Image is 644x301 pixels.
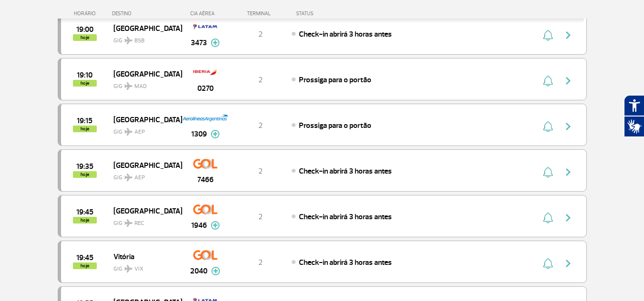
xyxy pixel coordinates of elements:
[113,22,174,34] span: [GEOGRAPHIC_DATA]
[124,265,133,272] img: destiny_airplane.svg
[113,31,174,45] span: GIG
[211,130,220,138] img: mais-info-painel-voo.svg
[190,265,207,277] span: 2040
[76,254,93,261] span: 2025-10-01 19:45:00
[543,121,553,132] img: sino-painel-voo.svg
[182,10,229,17] div: CIA AÉREA
[134,82,147,91] span: MAD
[76,26,93,33] span: 2025-10-01 19:00:00
[299,166,392,176] span: Check-in abrirá 3 horas antes
[113,77,174,91] span: GIG
[197,83,214,94] span: 0270
[229,10,291,17] div: TERMINAL
[124,128,133,136] img: destiny_airplane.svg
[299,29,392,39] span: Check-in abrirá 3 horas antes
[76,209,93,215] span: 2025-10-01 19:45:00
[134,219,144,228] span: REC
[191,128,207,140] span: 1309
[113,168,174,182] span: GIG
[113,68,174,80] span: [GEOGRAPHIC_DATA]
[299,258,392,267] span: Check-in abrirá 3 horas antes
[258,29,263,39] span: 2
[73,262,97,269] span: hoje
[134,37,144,45] span: BSB
[73,34,97,41] span: hoje
[113,123,174,136] span: GIG
[113,260,174,273] span: GIG
[258,212,263,222] span: 2
[73,80,97,87] span: hoje
[73,171,97,178] span: hoje
[258,258,263,267] span: 2
[543,29,553,41] img: sino-painel-voo.svg
[134,265,143,273] span: VIX
[124,82,133,90] img: destiny_airplane.svg
[76,163,93,170] span: 2025-10-01 19:35:00
[299,212,392,222] span: Check-in abrirá 3 horas antes
[77,72,92,78] span: 2025-10-01 19:10:00
[113,159,174,171] span: [GEOGRAPHIC_DATA]
[134,128,145,136] span: AEP
[211,267,220,275] img: mais-info-painel-voo.svg
[113,250,174,262] span: Vitória
[291,10,369,17] div: STATUS
[112,10,182,17] div: DESTINO
[624,95,644,137] div: Plugin de acessibilidade da Hand Talk.
[562,166,574,178] img: seta-direita-painel-voo.svg
[124,219,133,227] img: destiny_airplane.svg
[624,95,644,116] button: Abrir recursos assistivos.
[562,75,574,87] img: seta-direita-painel-voo.svg
[562,212,574,223] img: seta-direita-painel-voo.svg
[191,37,207,49] span: 3473
[134,174,145,182] span: AEP
[113,214,174,228] span: GIG
[258,75,263,85] span: 2
[562,29,574,41] img: seta-direita-painel-voo.svg
[543,212,553,223] img: sino-painel-voo.svg
[191,220,207,231] span: 1946
[113,113,174,126] span: [GEOGRAPHIC_DATA]
[124,174,133,181] img: destiny_airplane.svg
[258,166,263,176] span: 2
[299,121,371,130] span: Prossiga para o portão
[61,10,112,17] div: HORÁRIO
[543,258,553,269] img: sino-painel-voo.svg
[73,217,97,223] span: hoje
[211,39,220,47] img: mais-info-painel-voo.svg
[73,126,97,132] span: hoje
[543,166,553,178] img: sino-painel-voo.svg
[299,75,371,85] span: Prossiga para o portão
[543,75,553,87] img: sino-painel-voo.svg
[562,121,574,132] img: seta-direita-painel-voo.svg
[124,37,133,44] img: destiny_airplane.svg
[562,258,574,269] img: seta-direita-painel-voo.svg
[258,121,263,130] span: 2
[113,204,174,217] span: [GEOGRAPHIC_DATA]
[211,221,220,230] img: mais-info-painel-voo.svg
[197,174,214,185] span: 7466
[77,117,92,124] span: 2025-10-01 19:15:00
[624,116,644,137] button: Abrir tradutor de língua de sinais.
